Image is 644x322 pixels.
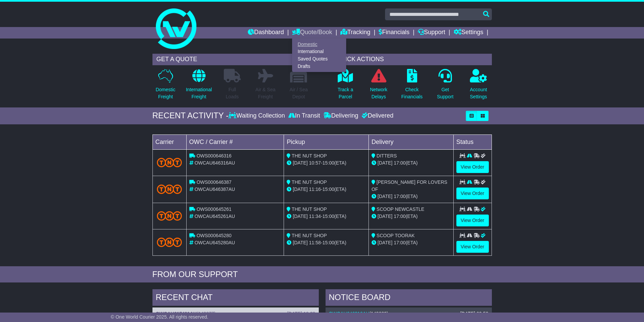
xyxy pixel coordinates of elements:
[157,158,182,167] img: TNT_Domestic.png
[186,134,284,149] td: OWC / Carrier #
[186,86,212,100] p: International Freight
[292,153,327,158] span: THE NUT SHOP
[340,27,370,39] a: Tracking
[323,160,334,166] span: 15:00
[379,27,409,39] a: Financials
[337,69,354,104] a: Track aParcel
[293,214,308,219] span: [DATE]
[323,214,334,219] span: 15:00
[196,153,232,158] span: OWS000646316
[111,314,209,320] span: © One World Courier 2025. All rights reserved.
[152,289,319,307] div: RECENT CHAT
[460,311,488,317] div: [DATE] 09:50
[152,54,312,65] div: GET A QUOTE
[156,311,315,317] div: ( )
[332,54,492,65] div: QUICK ACTIONS
[293,240,308,245] span: [DATE]
[456,241,489,253] a: View Order
[470,69,487,104] a: AccountSettings
[293,187,308,192] span: [DATE]
[372,159,451,167] div: (ETA)
[378,214,392,219] span: [DATE]
[323,187,334,192] span: 15:00
[194,240,235,245] span: OWCAU645280AU
[194,214,235,219] span: OWCAU645261AU
[292,41,346,48] a: Domestic
[454,27,483,39] a: Settings
[456,215,489,226] a: View Order
[456,188,489,199] a: View Order
[292,206,327,212] span: THE NUT SHOP
[372,239,451,246] div: (ETA)
[329,311,488,317] div: ( )
[322,112,360,120] div: Delivering
[198,311,214,316] span: 143077
[378,160,392,166] span: [DATE]
[194,187,235,192] span: OWCAU646387AU
[229,112,286,120] div: Waiting Collection
[372,179,447,192] span: [PERSON_NAME] FOR LOVERS OF
[329,311,369,316] a: OWCAU646316AU
[360,112,393,120] div: Delivered
[292,179,327,185] span: THE NUT SHOP
[309,187,321,192] span: 11:16
[156,311,197,316] a: OWCAU617401AU
[152,270,492,279] div: FROM OUR SUPPORT
[157,211,182,220] img: TNT_Domestic.png
[378,240,392,245] span: [DATE]
[224,86,241,100] p: Full Loads
[309,214,321,219] span: 11:34
[394,160,406,166] span: 17:00
[377,153,397,158] span: DITTERS
[293,160,308,166] span: [DATE]
[436,69,454,104] a: GetSupport
[290,86,308,100] p: Air / Sea Depot
[368,134,453,149] td: Delivery
[338,86,353,100] p: Track a Parcel
[370,86,387,100] p: Network Delays
[394,214,406,219] span: 17:00
[287,112,322,120] div: In Transit
[152,134,186,149] td: Carrier
[292,27,332,39] a: Quote/Book
[157,238,182,247] img: TNT_Domestic.png
[287,311,315,317] div: [DATE] 10:28
[292,63,346,70] a: Drafts
[437,86,453,100] p: Get Support
[401,69,423,104] a: CheckFinancials
[155,69,175,104] a: DomesticFreight
[377,206,424,212] span: SCOOP NEWCASTLE
[152,111,229,121] div: RECENT ACTIVITY -
[196,233,232,238] span: OWS000645280
[418,27,445,39] a: Support
[377,233,415,238] span: SCOOP TOORAK
[292,39,346,72] div: Quote/Book
[378,194,392,199] span: [DATE]
[401,86,423,100] p: Check Financials
[256,86,276,100] p: Air & Sea Freight
[309,240,321,245] span: 11:58
[287,159,366,167] div: - (ETA)
[186,69,212,104] a: InternationalFreight
[157,184,182,194] img: TNT_Domestic.png
[372,213,451,220] div: (ETA)
[196,206,232,212] span: OWS000645261
[287,186,366,193] div: - (ETA)
[196,179,232,185] span: OWS000646387
[248,27,284,39] a: Dashboard
[292,55,346,63] a: Saved Quotes
[371,311,387,316] span: 143689
[309,160,321,166] span: 10:57
[284,134,369,149] td: Pickup
[326,289,492,307] div: NOTICE BOARD
[470,86,487,100] p: Account Settings
[323,240,334,245] span: 15:00
[287,239,366,246] div: - (ETA)
[372,193,451,200] div: (ETA)
[292,233,327,238] span: THE NUT SHOP
[194,160,235,166] span: OWCAU646316AU
[453,134,492,149] td: Status
[369,69,387,104] a: NetworkDelays
[287,213,366,220] div: - (ETA)
[456,161,489,173] a: View Order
